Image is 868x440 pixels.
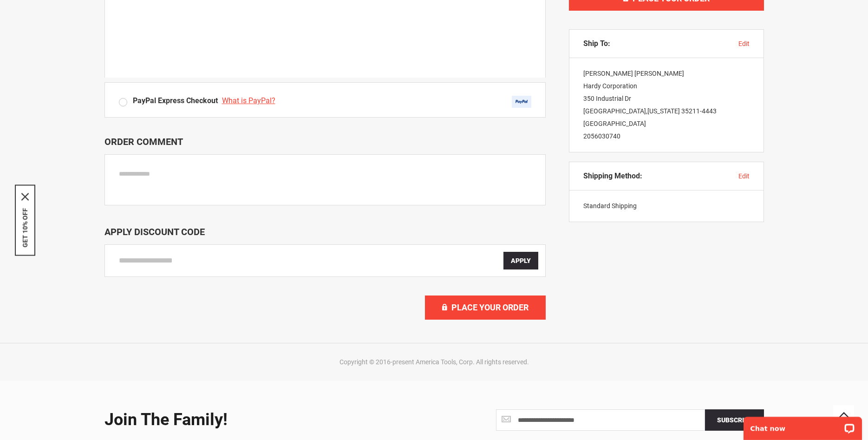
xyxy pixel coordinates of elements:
span: edit [738,40,750,47]
span: Ship To: [583,39,610,48]
button: Place Your Order [425,296,546,320]
div: [PERSON_NAME] [PERSON_NAME] Hardy Corporation 350 Industrial Dr [GEOGRAPHIC_DATA] , 35211-4443 [G... [569,58,764,152]
span: Standard Shipping [583,202,637,210]
svg: close icon [21,193,29,200]
span: Place Your Order [451,302,529,312]
img: Acceptance Mark [512,96,531,108]
span: What is PayPal? [222,96,275,105]
span: Apply Discount Code [104,226,205,237]
button: edit [738,171,750,181]
span: [US_STATE] [647,107,680,115]
button: Subscribe [705,409,764,431]
span: Subscribe [717,416,752,424]
span: Apply [511,257,531,264]
div: Copyright © 2016-present America Tools, Corp. All rights reserved. [102,357,766,367]
button: GET 10% OFF [21,208,29,247]
span: edit [738,172,750,180]
iframe: LiveChat chat widget [737,411,868,440]
button: Apply [503,252,538,269]
div: Join the Family! [104,411,427,429]
button: Close [21,193,29,200]
button: edit [738,39,750,48]
a: What is PayPal? [222,96,278,105]
a: 2056030740 [583,132,620,140]
span: PayPal Express Checkout [133,96,218,105]
span: Shipping Method: [583,171,642,181]
p: Order Comment [104,136,546,147]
